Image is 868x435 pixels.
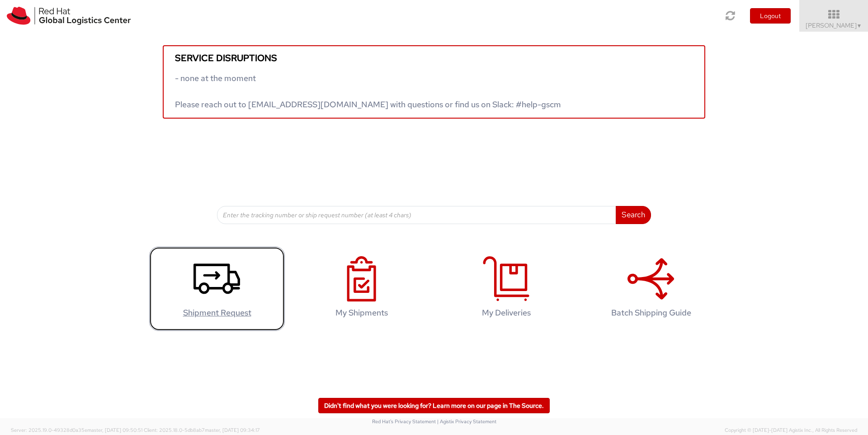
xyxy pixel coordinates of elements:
a: Red Hat's Privacy Statement [372,418,436,425]
span: Server: 2025.19.0-49328d0a35e [11,427,142,433]
a: | Agistix Privacy Statement [437,418,496,425]
span: master, [DATE] 09:50:51 [87,427,142,433]
a: Didn't find what you were looking for? Learn more on our page in The Source. [318,398,550,413]
span: Copyright © [DATE]-[DATE] Agistix Inc., All Rights Reserved [725,427,857,434]
h4: My Shipments [303,308,420,317]
a: My Shipments [294,247,429,331]
button: Search [616,206,651,224]
h5: Service disruptions [175,53,693,63]
img: rh-logistics-00dfa346123c4ec078e1.svg [7,7,131,25]
h4: My Deliveries [448,308,565,317]
a: Service disruptions - none at the moment Please reach out to [EMAIL_ADDRESS][DOMAIN_NAME] with qu... [163,45,705,119]
h4: Shipment Request [159,308,275,317]
span: ▼ [857,22,862,29]
button: Logout [750,8,791,24]
span: master, [DATE] 09:34:17 [205,427,260,433]
span: Client: 2025.18.0-5db8ab7 [144,427,260,433]
a: Batch Shipping Guide [583,247,719,331]
input: Enter the tracking number or ship request number (at least 4 chars) [217,206,616,224]
a: My Deliveries [439,247,574,331]
h4: Batch Shipping Guide [593,308,709,317]
span: - none at the moment Please reach out to [EMAIL_ADDRESS][DOMAIN_NAME] with questions or find us o... [175,73,561,110]
span: [PERSON_NAME] [806,21,862,29]
a: Shipment Request [149,247,285,331]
